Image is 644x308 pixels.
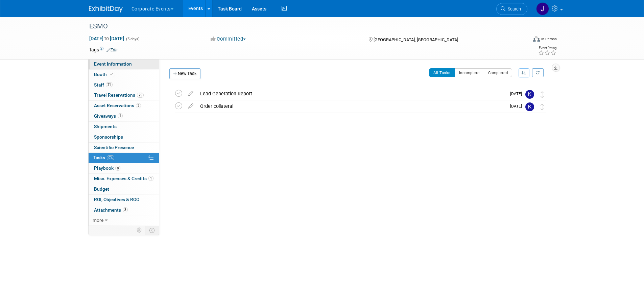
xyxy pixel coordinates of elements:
a: Booth [89,70,159,80]
img: Keirsten Davis [525,90,534,99]
a: Misc. Expenses & Credits1 [89,174,159,184]
a: Attachments3 [89,205,159,215]
span: Attachments [94,207,128,213]
span: Staff [94,82,113,88]
span: Shipments [94,124,117,129]
a: Edit [106,48,118,52]
i: Move task [541,91,544,98]
span: 1 [148,176,153,181]
span: Giveaways [94,113,123,119]
span: 3 [123,207,128,212]
a: edit [185,91,197,97]
span: Booth [94,72,115,77]
div: Event Rating [538,46,556,50]
img: Keirsten Davis [525,102,534,111]
div: Event Format [487,35,557,45]
a: Tasks0% [89,153,159,163]
img: ExhibitDay [89,6,123,13]
a: Travel Reservations25 [89,90,159,100]
a: Budget [89,184,159,194]
span: 25 [137,93,144,98]
div: Lead Generation Report [197,88,506,99]
span: Budget [94,186,109,192]
span: Asset Reservations [94,103,141,108]
span: 2 [136,103,141,108]
a: New Task [169,68,200,79]
img: Jenna Lefkowits [536,2,549,15]
span: more [93,217,103,223]
td: Tags [89,46,118,53]
a: Event Information [89,59,159,69]
img: Format-Inperson.png [533,36,540,42]
span: 8 [115,166,120,171]
span: Misc. Expenses & Credits [94,176,153,181]
a: ROI, Objectives & ROO [89,195,159,205]
a: edit [185,103,197,109]
div: In-Person [541,37,557,42]
a: Asset Reservations2 [89,101,159,111]
a: Giveaways1 [89,111,159,121]
span: to [103,36,110,41]
span: 0% [107,155,114,160]
button: Incomplete [455,68,484,77]
i: Move task [541,104,544,110]
i: Booth reservation complete [110,72,113,76]
span: [GEOGRAPHIC_DATA], [GEOGRAPHIC_DATA] [374,37,458,42]
span: Playbook [94,165,120,171]
button: All Tasks [429,68,455,77]
div: ESMO [87,20,517,32]
td: Toggle Event Tabs [145,226,159,235]
a: Playbook8 [89,163,159,173]
button: Completed [484,68,512,77]
td: Personalize Event Tab Strip [134,226,145,235]
span: Sponsorships [94,134,123,140]
button: Committed [208,35,248,43]
a: Refresh [532,68,544,77]
a: Search [496,3,527,15]
a: Staff21 [89,80,159,90]
span: Event Information [94,61,132,67]
span: (5 days) [125,37,140,41]
div: Order collateral [197,100,506,112]
span: ROI, Objectives & ROO [94,197,139,202]
span: Travel Reservations [94,92,144,98]
a: more [89,215,159,226]
span: Tasks [93,155,114,160]
span: Scientific Presence [94,145,134,150]
a: Sponsorships [89,132,159,142]
span: [DATE] [DATE] [89,35,124,42]
span: [DATE] [510,104,525,109]
span: [DATE] [510,91,525,96]
span: 1 [118,113,123,118]
span: 21 [106,82,113,87]
a: Shipments [89,122,159,132]
span: Search [505,6,521,11]
a: Scientific Presence [89,143,159,153]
